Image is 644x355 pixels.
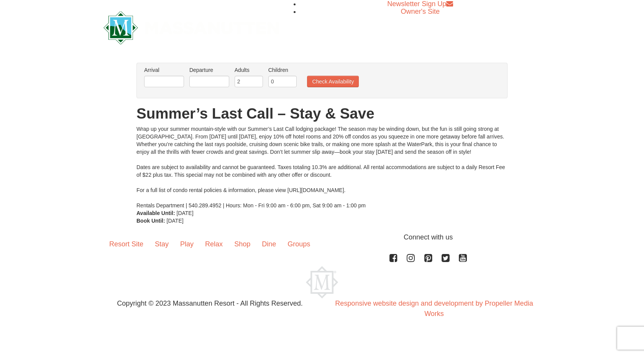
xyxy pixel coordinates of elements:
[136,125,508,209] div: Wrap up your summer mountain-style with our Summer’s Last Call lodging package! The season may be...
[103,18,279,36] a: Massanutten Resort
[306,266,338,298] img: Massanutten Resort Logo
[401,8,440,15] a: Owner's Site
[103,232,149,256] a: Resort Site
[199,232,228,256] a: Relax
[177,210,194,216] span: [DATE]
[149,232,174,256] a: Stay
[136,106,508,121] h1: Summer’s Last Call – Stay & Save
[103,11,279,44] img: Massanutten Resort Logo
[136,210,175,216] strong: Available Until:
[98,298,322,309] p: Copyright © 2023 Massanutten Resort - All Rights Reserved.
[136,218,165,224] strong: Book Until:
[167,218,184,224] span: [DATE]
[174,232,199,256] a: Play
[189,66,229,74] label: Departure
[307,76,359,87] button: Check Availability
[144,66,184,74] label: Arrival
[282,232,316,256] a: Groups
[228,232,256,256] a: Shop
[103,232,540,243] p: Connect with us
[335,300,533,318] a: Responsive website design and development by Propeller Media Works
[235,66,263,74] label: Adults
[256,232,282,256] a: Dine
[268,66,297,74] label: Children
